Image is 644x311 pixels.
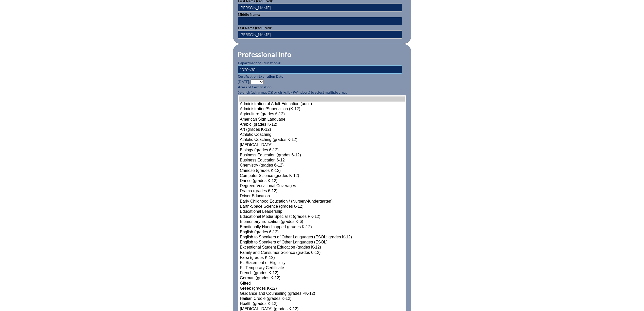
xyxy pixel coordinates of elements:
option: Arabic (grades K-12) [239,122,405,127]
option: Elementary Education (grades K-6) [239,219,405,224]
option: Agriculture (grades 6-12) [239,112,405,117]
option: German (grades K-12) [239,276,405,281]
option: Greek (grades K-12) [239,286,405,291]
option: Administration of Adult Education (adult) [239,102,405,107]
option: Health (grades K-12) [239,301,405,306]
label: Last Name (required): [238,26,272,30]
option: Emotionally Handicapped (grades K-12) [239,225,405,230]
option: Degreed Vocational Coverages [239,184,405,189]
option: [MEDICAL_DATA] [239,143,405,148]
span: [DATE], [238,79,250,84]
option: Educational Leadership [239,209,405,214]
option: Athletic Coaching (grades K-12) [239,137,405,142]
option: Guidance and Counseling (grades PK-12) [239,291,405,296]
option: Driver Education [239,194,405,199]
option: Farsi (grades K-12) [239,255,405,260]
option: FL Statement of Eligibility [239,260,405,266]
option: English to Speakers of Other Languages (ESOL; grades K-12) [239,235,405,240]
label: Certification Expiration Date [238,74,283,78]
label: Middle Name: [238,12,260,17]
option: Athletic Coaching [239,132,405,137]
label: Areas of Certification [238,85,272,89]
option: Administration/Supervision (K-12) [239,107,405,112]
option: Art (grades K-12) [239,127,405,132]
option: Chinese (grades K-12) [239,168,405,173]
option: Business Education (grades 6-12) [239,153,405,158]
option: Earth-Space Science (grades 6-12) [239,204,405,209]
option: Dance (grades K-12) [239,178,405,184]
option: Business Education 6-12 [239,158,405,163]
label: Department of Education # [238,61,280,65]
option: Drama (grades 6-12) [239,189,405,194]
option: English (grades 6-12) [239,230,405,235]
option: FL Temporary Certificate [239,266,405,271]
legend: Professional Info [237,50,292,59]
option: Chemistry (grades 6-12) [239,163,405,168]
option: Early Childhood Education / (Nursery-Kindergarten) [239,199,405,204]
option: French (grades K-12) [239,271,405,276]
option: American Sign Language [239,117,405,122]
option: Exceptional Student Education (grades K-12) [239,245,405,250]
option: Computer Science (grades K-12) [239,173,405,178]
option: Biology (grades 6-12) [239,148,405,153]
option: -- [239,96,405,102]
option: English to Speakers of Other Languages (ESOL) [239,240,405,245]
option: Family and Consumer Science (grades 6-12) [239,250,405,255]
option: Educational Media Specialist (grades PK-12) [239,214,405,219]
option: Gifted [239,281,405,286]
option: Haitian Creole (grades K-12) [239,296,405,301]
